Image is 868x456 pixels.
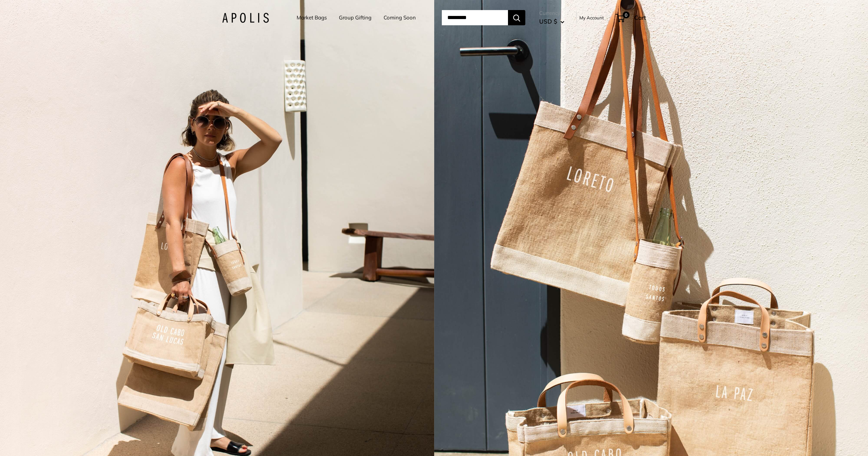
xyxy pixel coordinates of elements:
span: Currency [539,8,564,18]
a: Coming Soon [384,13,416,23]
a: Group Gifting [339,13,371,23]
a: Market Bags [297,13,327,23]
span: Cart [634,14,646,21]
span: 0 [623,11,630,18]
input: Search... [442,10,508,25]
span: USD $ [539,18,557,25]
img: Apolis [222,13,269,23]
button: USD $ [539,16,564,27]
button: Search [508,10,525,25]
a: 0 Cart [616,12,646,23]
a: My Account [579,14,604,22]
